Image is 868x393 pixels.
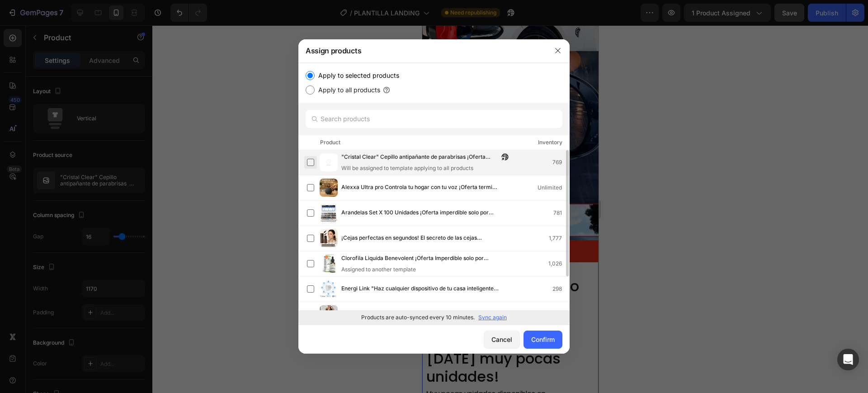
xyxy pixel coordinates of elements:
div: 1,777 [549,234,569,243]
div: Assign products [298,39,546,62]
h2: "Cristal Clear" Cepillo antipañante de parabrisas ¡Oferta imperdible solo por [DATE] muy pocas un... [3,251,173,361]
span: Alexxa Ultra pro Controla tu hogar con tu voz ¡Oferta termina [DATE]! [341,183,499,193]
div: Product [320,138,340,147]
span: Enterizo Liso Push Up Suplex ¡Oferta imperdible solo por [DATE]! [341,309,499,319]
img: product-img [320,280,338,298]
div: Confirm [531,335,555,344]
div: Unlimited [538,183,569,192]
button: Cancel [484,331,520,349]
input: Search products [306,110,562,128]
div: /> [298,63,570,325]
img: product-img [320,179,338,197]
img: product-img [320,204,338,222]
img: product-img [320,153,338,171]
img: product-img [320,255,338,273]
p: Muy pocas unidades disponibles en ¡STOCK! [4,364,141,381]
div: Open Intercom Messenger [837,349,859,370]
div: Will be assigned to template applying to all products [341,164,513,172]
label: Apply to selected products [315,70,399,81]
p: Products are auto-synced every 10 minutes. [361,313,475,322]
img: product-img [320,305,338,323]
span: "Cristal Clear" Cepillo antipañante de parabrisas ¡Oferta imperdible solo por [DATE] muy pocas un... [341,152,499,162]
div: 298 [552,284,569,294]
p: Sync again [478,313,507,322]
div: Product [11,202,35,210]
button: Confirm [524,331,562,349]
div: 769 [552,158,569,167]
label: Apply to all products [315,85,380,95]
div: 781 [553,208,569,218]
div: Cancel [491,335,512,344]
div: Buy it now [74,220,103,232]
span: Energi Link "Haz cualquier dispositivo de tu casa inteligente" ¡Oferta especial termina [DATE]! [341,284,499,294]
span: ¡Cejas perfectas en segundos! El secreto de las cejas profesionales ahora en tus manos. Oferta es... [341,233,499,243]
span: Arandelas Set X 100 Unidades ¡Oferta imperdible solo por [DATE]! Aprovecha Ahora. [341,208,499,218]
div: Inventory [538,138,562,147]
div: 1,026 [548,259,569,268]
div: Assigned to another template [341,265,513,274]
img: product-img [320,229,338,247]
span: Clorofila Liquida Benevolent ¡Oferta Imperdible solo por [DATE]! [341,254,499,264]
